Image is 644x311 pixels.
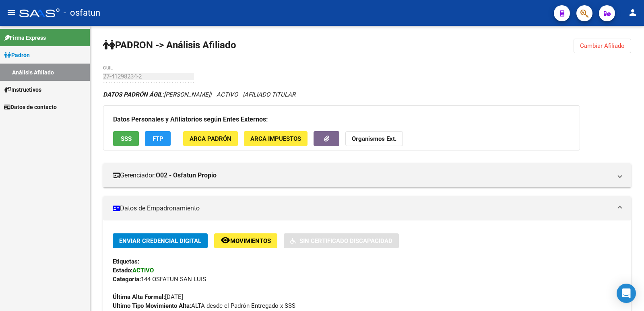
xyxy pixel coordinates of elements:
[113,276,141,283] strong: Categoria:
[250,135,301,142] span: ARCA Impuestos
[221,235,230,245] mat-icon: remove_red_eye
[103,39,236,51] strong: PADRON -> Análisis Afiliado
[113,204,612,213] mat-panel-title: Datos de Empadronamiento
[132,267,154,274] strong: ACTIVO
[103,163,631,187] mat-expansion-panel-header: Gerenciador:O02 - Osfatun Propio
[617,284,636,303] div: Open Intercom Messenger
[345,131,403,146] button: Organismos Ext.
[190,135,231,142] span: ARCA Padrón
[352,135,396,142] strong: Organismos Ext.
[103,91,164,98] strong: DATOS PADRÓN ÁGIL:
[4,85,41,94] span: Instructivos
[6,8,16,17] mat-icon: menu
[4,103,57,111] span: Datos de contacto
[183,131,238,146] button: ARCA Padrón
[156,171,217,180] strong: O02 - Osfatun Propio
[121,135,132,142] span: SSS
[580,42,625,49] span: Cambiar Afiliado
[299,237,392,245] span: Sin Certificado Discapacidad
[244,131,308,146] button: ARCA Impuestos
[113,258,139,265] strong: Etiquetas:
[113,302,191,309] strong: Ultimo Tipo Movimiento Alta:
[119,237,201,245] span: Enviar Credencial Digital
[230,237,271,245] span: Movimientos
[113,233,208,248] button: Enviar Credencial Digital
[4,33,46,42] span: Firma Express
[64,4,100,22] span: - osfatun
[103,91,210,98] span: [PERSON_NAME]
[284,233,399,248] button: Sin Certificado Discapacidad
[153,135,163,142] span: FTP
[103,196,631,220] mat-expansion-panel-header: Datos de Empadronamiento
[145,131,171,146] button: FTP
[113,275,621,284] div: 144 OSFATUN SAN LUIS
[113,293,165,301] strong: Última Alta Formal:
[244,91,295,98] span: AFILIADO TITULAR
[113,293,183,301] span: [DATE]
[113,267,132,274] strong: Estado:
[103,91,295,98] i: | ACTIVO |
[628,8,638,17] mat-icon: person
[113,302,295,309] span: ALTA desde el Padrón Entregado x SSS
[574,39,631,53] button: Cambiar Afiliado
[113,114,570,125] h3: Datos Personales y Afiliatorios según Entes Externos:
[113,171,612,180] mat-panel-title: Gerenciador:
[113,131,139,146] button: SSS
[214,233,277,248] button: Movimientos
[4,51,30,60] span: Padrón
